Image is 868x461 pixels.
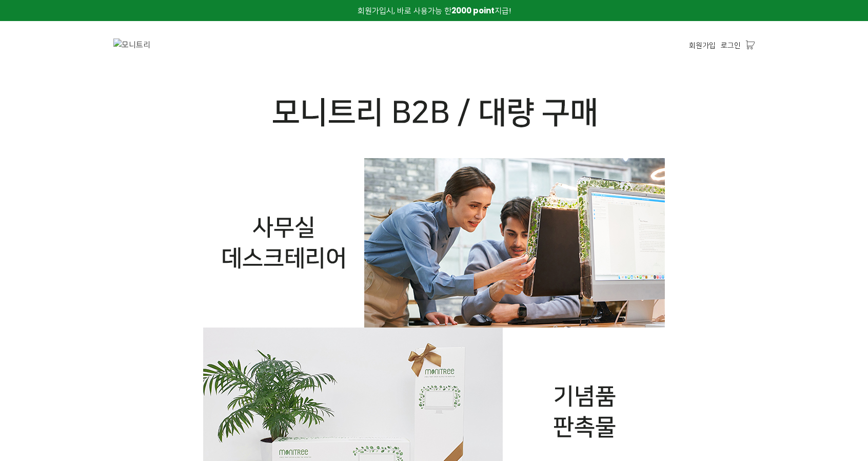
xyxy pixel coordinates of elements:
a: 로그인 [721,40,741,51]
span: 회원가입시, 바로 사용가능 한 지급! [358,5,511,16]
strong: 2000 point [451,5,495,16]
a: 회원가입 [689,40,716,51]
